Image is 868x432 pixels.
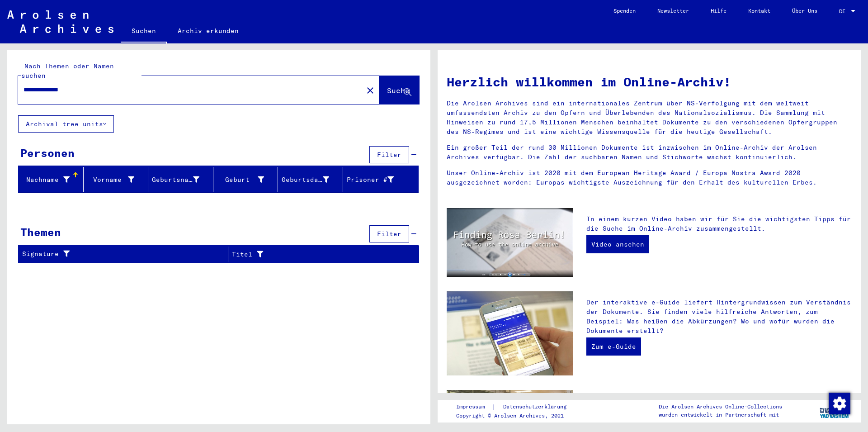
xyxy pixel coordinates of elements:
div: Geburt‏ [217,175,264,185]
div: Prisoner # [347,175,394,185]
div: Nachname [22,172,83,187]
button: Filter [369,146,409,163]
a: Zum e-Guide [586,337,641,356]
img: Arolsen_neg.svg [7,10,113,33]
a: Archiv erkunden [167,20,250,42]
button: Clear [361,81,379,99]
mat-header-cell: Prisoner # [343,167,419,192]
p: Die Arolsen Archives sind ein internationales Zentrum über NS-Verfolgung mit dem weltweit umfasse... [447,99,852,137]
mat-header-cell: Geburtsname [148,167,213,192]
mat-header-cell: Geburt‏ [213,167,278,192]
h1: Herzlich willkommen im Online-Archiv! [447,72,852,91]
a: Video ansehen [586,235,649,253]
span: Suche [387,86,410,95]
div: Geburt‏ [217,172,278,187]
span: Filter [377,151,401,159]
mat-icon: close [365,85,376,96]
p: Die Arolsen Archives Online-Collections [659,403,782,411]
div: | [456,402,577,412]
div: Signature [22,247,228,261]
img: video.jpg [447,208,573,277]
a: Datenschutzerklärung [496,402,577,412]
div: Signature [22,249,217,259]
div: Nachname [22,175,70,185]
div: Titel [232,247,408,261]
button: Archival tree units [18,115,114,133]
p: Copyright © Arolsen Archives, 2021 [456,412,577,420]
p: In einem kurzen Video haben wir für Sie die wichtigsten Tipps für die Suche im Online-Archiv zusa... [586,214,852,233]
button: Filter [369,225,409,242]
span: DE [839,8,849,14]
div: Personen [20,145,75,161]
img: yv_logo.png [818,399,852,422]
div: Themen [20,224,61,240]
p: Der interaktive e-Guide liefert Hintergrundwissen zum Verständnis der Dokumente. Sie finden viele... [586,298,852,336]
span: Filter [377,230,401,238]
p: Unser Online-Archiv ist 2020 mit dem European Heritage Award / Europa Nostra Award 2020 ausgezeic... [447,168,852,187]
div: Geburtsdatum [282,175,329,185]
mat-header-cell: Vorname [84,167,149,192]
div: Geburtsdatum [282,172,343,187]
div: Titel [232,250,396,259]
a: Suchen [121,20,167,43]
div: Prisoner # [347,172,408,187]
div: Geburtsname [152,172,213,187]
div: Geburtsname [152,175,199,185]
p: Ein großer Teil der rund 30 Millionen Dokumente ist inzwischen im Online-Archiv der Arolsen Archi... [447,143,852,162]
div: Vorname [87,172,148,187]
a: Impressum [456,402,492,412]
img: eguide.jpg [447,291,573,375]
button: Suche [379,76,419,104]
mat-header-cell: Nachname [19,167,84,192]
p: wurden entwickelt in Partnerschaft mit [659,411,782,419]
div: Vorname [87,175,135,185]
img: Zustimmung ändern [829,393,850,414]
mat-label: Nach Themen oder Namen suchen [21,62,114,80]
mat-header-cell: Geburtsdatum [278,167,343,192]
